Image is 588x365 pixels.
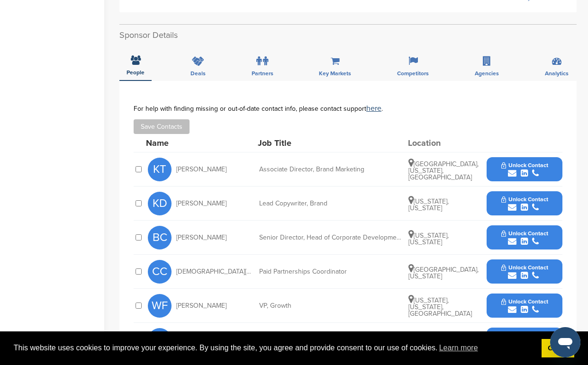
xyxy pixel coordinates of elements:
[490,223,560,252] button: Unlock Contact
[176,166,226,173] span: [PERSON_NAME]
[176,200,226,207] span: [PERSON_NAME]
[148,260,172,284] span: CC
[148,294,172,318] span: WF
[490,258,560,286] button: Unlock Contact
[490,189,560,218] button: Unlock Contact
[550,327,580,357] iframe: Button to launch messaging window
[501,264,548,271] span: Unlock Contact
[438,341,479,355] a: learn more about cookies
[259,234,401,241] div: Senior Director, Head of Corporate Development (M&A, Partnerships, Strategy)
[134,119,190,134] button: Save Contacts
[501,162,548,169] span: Unlock Contact
[119,29,577,42] h2: Sponsor Details
[134,105,562,112] div: For help with finding missing or out-of-date contact info, please contact support .
[490,326,560,354] button: Unlock Contact
[408,231,449,246] span: [US_STATE], [US_STATE]
[146,139,250,147] div: Name
[319,71,351,76] span: Key Markets
[148,328,172,352] span: RL
[176,268,252,275] span: [DEMOGRAPHIC_DATA][PERSON_NAME]
[176,234,226,241] span: [PERSON_NAME]
[259,166,401,173] div: Associate Director, Brand Marketing
[501,196,548,203] span: Unlock Contact
[258,139,400,147] div: Job Title
[490,155,560,184] button: Unlock Contact
[501,298,548,305] span: Unlock Contact
[148,158,172,181] span: KT
[545,71,569,76] span: Analytics
[475,71,499,76] span: Agencies
[408,139,479,147] div: Location
[542,339,574,358] a: dismiss cookie message
[259,268,401,275] div: Paid Partnerships Coordinator
[366,104,381,113] a: here
[501,230,548,237] span: Unlock Contact
[148,226,172,249] span: BC
[408,266,479,280] span: [GEOGRAPHIC_DATA], [US_STATE]
[190,71,206,76] span: Deals
[259,303,401,309] div: VP, Growth
[252,71,273,76] span: Partners
[127,70,145,75] span: People
[408,296,472,318] span: [US_STATE], [US_STATE], [GEOGRAPHIC_DATA]
[490,292,560,320] button: Unlock Contact
[408,197,449,212] span: [US_STATE], [US_STATE]
[397,71,429,76] span: Competitors
[176,303,226,309] span: [PERSON_NAME]
[259,200,401,207] div: Lead Copywriter, Brand
[408,160,479,181] span: [GEOGRAPHIC_DATA], [US_STATE], [GEOGRAPHIC_DATA]
[14,341,534,355] span: This website uses cookies to improve your experience. By using the site, you agree and provide co...
[148,192,172,215] span: KD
